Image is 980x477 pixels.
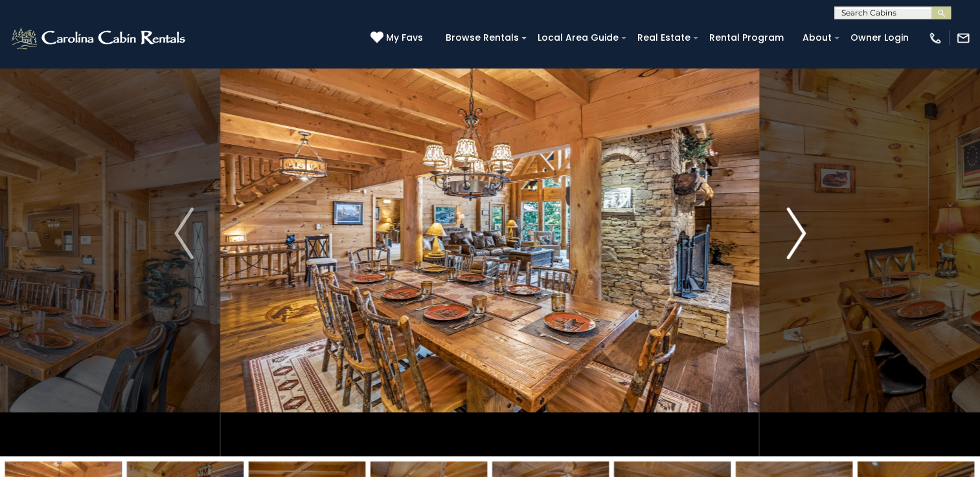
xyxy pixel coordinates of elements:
span: My Favs [386,31,423,45]
a: About [796,28,838,48]
a: Browse Rentals [439,28,525,48]
img: mail-regular-white.png [956,31,970,45]
a: My Favs [370,31,426,45]
img: phone-regular-white.png [928,31,942,45]
a: Local Area Guide [531,28,625,48]
img: arrow [174,207,194,259]
button: Previous [148,10,220,456]
button: Next [760,10,832,456]
a: Owner Login [844,28,915,48]
a: Rental Program [703,28,790,48]
img: arrow [786,207,806,259]
img: White-1-2.png [10,25,189,51]
a: Real Estate [631,28,697,48]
